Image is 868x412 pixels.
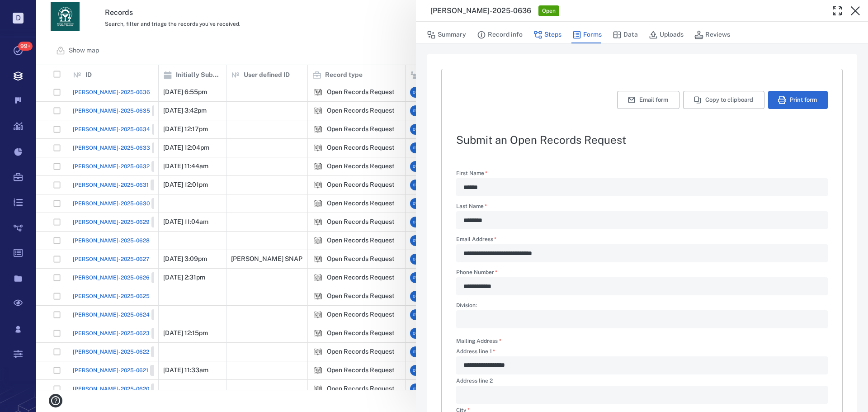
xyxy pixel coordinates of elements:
[846,2,864,20] button: Close
[456,211,828,229] div: Last Name
[694,26,730,43] button: Reviews
[427,26,466,43] button: Summary
[20,6,39,14] span: Help
[456,244,828,262] div: Email Address
[456,310,828,328] div: Division:
[613,26,638,43] button: Data
[533,26,561,43] button: Steps
[828,2,846,20] button: Toggle Fullscreen
[456,270,828,277] label: Phone Number
[456,204,828,211] label: Last Name
[13,13,24,24] p: D
[456,337,501,345] label: Mailing Address
[617,91,679,109] button: Email form
[683,91,764,109] button: Copy to clipboard
[456,277,828,295] div: Phone Number
[456,303,828,310] label: Division:
[430,5,531,16] h3: [PERSON_NAME]-2025-0636
[456,134,828,145] h2: Submit an Open Records Request
[456,178,828,196] div: First Name
[572,26,602,43] button: Forms
[456,237,828,244] label: Email Address
[456,170,828,178] label: First Name
[768,91,828,109] button: Print form
[456,349,828,356] label: Address line 1
[499,338,501,344] span: required
[540,7,557,15] span: Open
[456,378,828,386] label: Address line 2
[649,26,684,43] button: Uploads
[477,26,523,43] button: Record info
[18,42,33,51] span: 99+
